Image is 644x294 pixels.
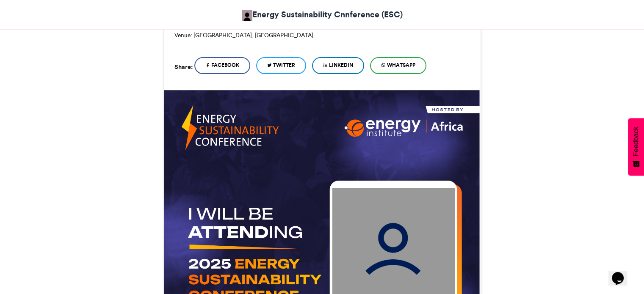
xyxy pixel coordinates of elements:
span: LinkedIn [329,61,353,69]
button: Feedback - Show survey [628,118,644,176]
a: WhatsApp [370,57,426,74]
span: Feedback [632,126,640,156]
span: Twitter [273,61,295,69]
span: WhatsApp [387,61,415,69]
a: LinkedIn [312,57,364,74]
h5: Share: [174,61,193,72]
a: Twitter [256,57,306,74]
span: Facebook [211,61,239,69]
a: Energy Sustainability Cnnference (ESC) [242,8,403,21]
img: Energy Sustainability Conference ESC [242,10,252,21]
a: Facebook [194,57,250,74]
iframe: chat widget [608,260,636,286]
